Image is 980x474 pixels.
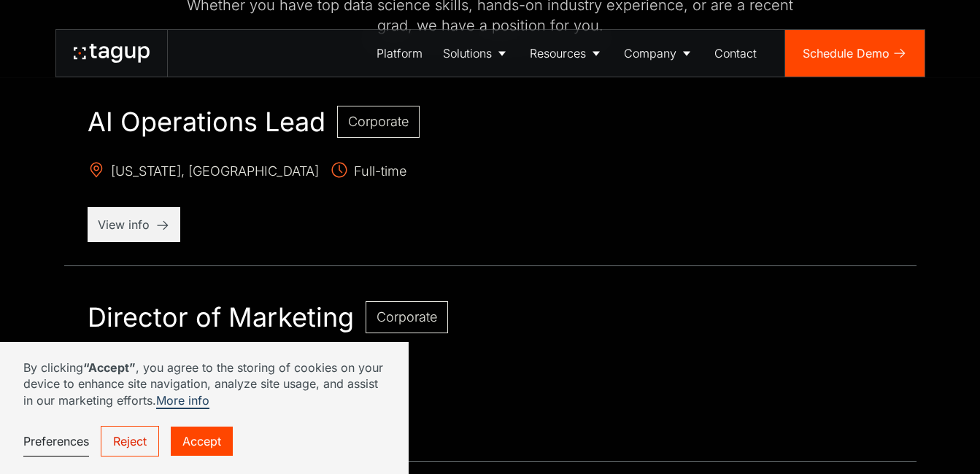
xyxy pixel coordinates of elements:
[348,114,409,129] span: Corporate
[377,44,423,62] div: Platform
[803,44,890,62] div: Schedule Demo
[530,44,586,62] div: Resources
[377,309,437,325] span: Corporate
[520,30,614,77] a: Resources
[98,216,170,233] p: View info
[23,427,89,456] a: Preferences
[88,161,319,184] span: [US_STATE], [GEOGRAPHIC_DATA]
[83,360,136,375] strong: “Accept”
[101,426,159,456] a: Reject
[614,30,704,77] a: Company
[23,360,385,408] p: By clicking , you agree to the storing of cookies on your device to enhance site navigation, anal...
[443,44,492,62] div: Solutions
[88,106,325,138] h2: AI Operations Lead
[156,393,209,409] a: More info
[433,30,520,77] a: Solutions
[714,44,757,62] div: Contact
[785,30,925,77] a: Schedule Demo
[88,301,354,333] h2: Director of Marketing
[366,30,433,77] a: Platform
[624,44,676,62] div: Company
[171,427,233,456] a: Accept
[331,161,406,184] span: Full-time
[704,30,767,77] a: Contact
